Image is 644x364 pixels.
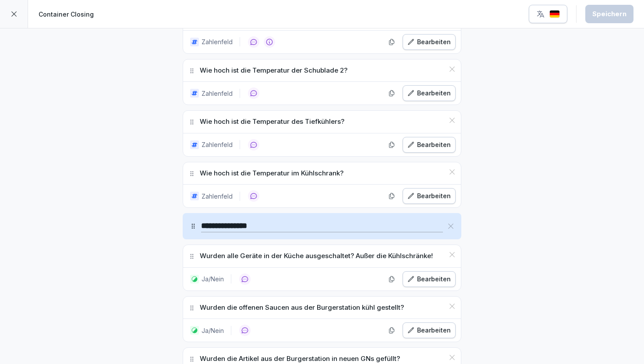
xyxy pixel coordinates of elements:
button: Bearbeiten [403,271,456,287]
div: Bearbeiten [407,274,451,284]
div: Speichern [592,9,626,19]
p: Wurden alle Geräte in der Küche ausgeschaltet? Außer die Kühlschränke! [200,251,433,261]
p: Wurden die Artikel aus der Burgerstation in neuen GNs gefüllt? [200,354,400,364]
p: Container Closing [39,10,94,19]
div: Bearbeiten [407,37,451,47]
div: Bearbeiten [407,88,451,98]
button: Bearbeiten [403,137,456,153]
p: Zahlenfeld [202,140,233,149]
p: Zahlenfeld [202,192,233,201]
p: Wie hoch ist die Temperatur des Tiefkühlers? [200,117,344,127]
button: Bearbeiten [403,188,456,204]
button: Bearbeiten [403,34,456,50]
p: Wurden die offenen Saucen aus der Burgerstation kühl gestellt? [200,303,404,313]
p: Zahlenfeld [202,89,233,98]
p: Wie hoch ist die Temperatur im Kühlschrank? [200,168,343,178]
img: de.svg [549,10,560,18]
div: Bearbeiten [407,191,451,201]
p: Ja/Nein [202,326,224,335]
button: Speichern [585,5,633,23]
div: Bearbeiten [407,140,451,150]
button: Bearbeiten [403,322,456,338]
button: Bearbeiten [403,85,456,101]
p: Zahlenfeld [202,37,233,46]
div: Bearbeiten [407,325,451,335]
p: Ja/Nein [202,274,224,283]
p: Wie hoch ist die Temperatur der Schublade 2? [200,66,347,76]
